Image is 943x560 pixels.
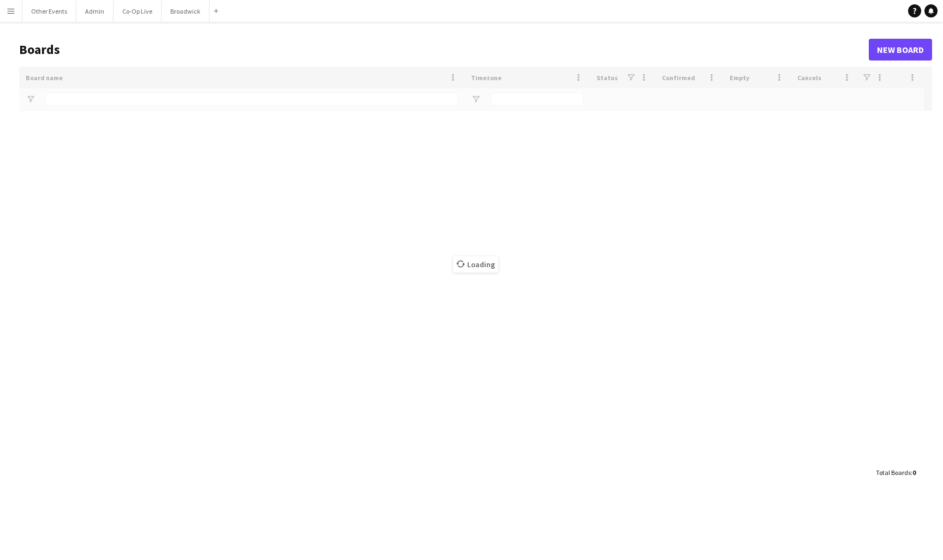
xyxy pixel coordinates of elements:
[912,468,916,477] span: 0
[22,1,76,22] button: Other Events
[162,1,210,22] button: Broadwick
[19,41,869,58] h1: Boards
[453,256,498,273] span: Loading
[869,39,932,61] a: New Board
[876,468,911,477] span: Total Boards
[76,1,114,22] button: Admin
[114,1,162,22] button: Co-Op Live
[876,462,916,483] div: :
